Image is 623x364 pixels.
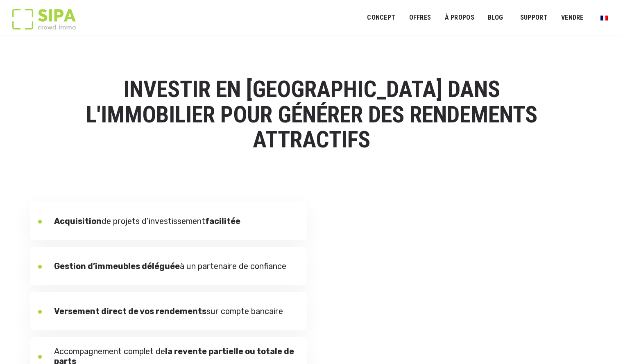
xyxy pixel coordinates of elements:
[205,216,240,226] b: facilitée
[367,7,611,28] nav: Menu principal
[38,265,42,269] img: Ellipse-dot
[54,216,102,226] b: Acquisition
[66,77,557,153] h1: INVESTIR EN [GEOGRAPHIC_DATA] DANS L'IMMOBILIER POUR GÉNÉRER DES RENDEMENTS ATTRACTIFS
[54,306,206,316] b: Versement direct de vos rendements
[12,9,76,29] img: Logo
[483,9,509,27] a: Blog
[362,9,401,27] a: Concept
[38,220,42,224] img: Ellipse-dot
[54,261,286,271] p: à un partenaire de confiance
[556,9,589,27] a: VENDRE
[403,9,436,27] a: OFFRES
[54,216,240,226] p: de projets d’investissement
[600,16,608,20] img: Français
[439,9,480,27] a: À PROPOS
[38,355,42,359] img: Ellipse-dot
[515,9,553,27] a: SUPPORT
[38,310,42,314] img: Ellipse-dot
[54,306,283,316] p: sur compte bancaire
[595,10,613,25] a: Passer à
[54,261,180,271] b: Gestion d’immeubles déléguée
